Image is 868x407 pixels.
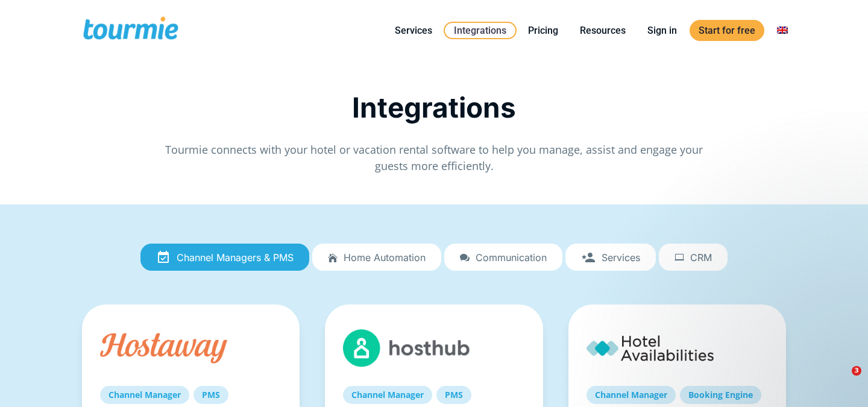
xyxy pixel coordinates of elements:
span: Communication [476,252,547,263]
a: Home automation [312,244,441,271]
span: 3 [852,366,861,376]
span: Channel Managers & PMS [177,252,294,263]
span: Tourmie connects with your hotel or vacation rental software to help you manage, assist and engag... [165,142,703,173]
a: Booking Engine [680,386,761,404]
a: PMS [193,386,228,404]
a: PMS [436,386,471,404]
a: Services [565,244,656,271]
a: Sign in [638,23,686,38]
a: Resources [571,23,635,38]
a: Start for free [690,20,764,41]
a: Channel Manager [100,386,189,404]
a: Services [386,23,441,38]
span: Home automation [344,252,426,263]
a: Channel Manager [587,386,676,404]
a: Channel Managers & PMS [140,244,309,271]
a: Channel Manager [343,386,432,404]
iframe: Intercom live chat [827,366,856,395]
span: Integrations [352,90,516,124]
a: Integrations [444,22,517,39]
a: Communication [444,244,562,271]
span: Services [602,252,640,263]
a: Pricing [519,23,567,38]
